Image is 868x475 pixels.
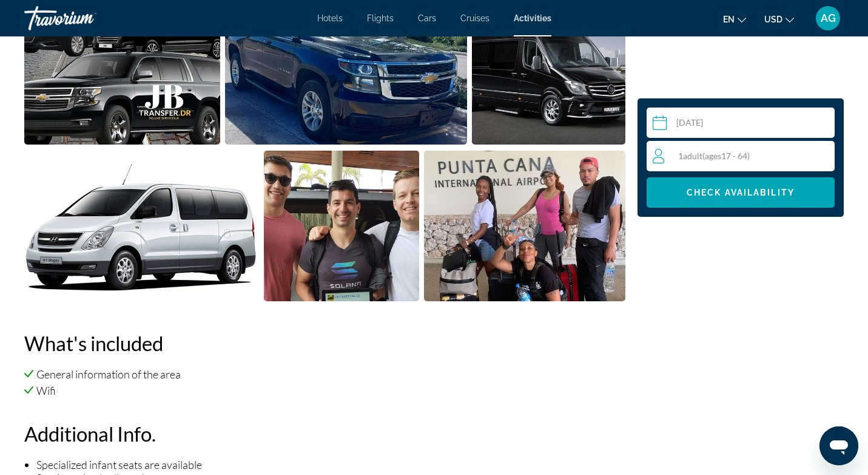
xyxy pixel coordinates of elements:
h2: Additional Info. [24,422,625,446]
li: Specialized infant seats are available [36,458,625,471]
span: ( 17 - 64) [702,151,750,161]
button: Open full-screen image slider [424,150,625,302]
span: USD [764,15,782,24]
button: Change language [723,10,746,28]
button: Check Availability [647,177,835,208]
li: Wifi [24,384,625,397]
span: en [723,15,735,24]
a: Travorium [24,2,146,34]
a: Cruises [460,13,490,23]
a: Cars [418,13,436,23]
iframe: Button to launch messaging window [819,426,858,465]
a: Hotels [317,13,343,23]
button: Change currency [764,10,794,28]
span: 1 [678,151,750,161]
span: AG [821,12,836,24]
button: Open full-screen image slider [24,150,259,302]
a: Activities [514,13,551,23]
button: Travelers: 1 adult, 0 children [647,141,835,171]
button: Open full-screen image slider [264,150,420,302]
li: General information of the area [24,367,625,381]
span: ages [705,151,721,161]
span: Adult [683,151,702,161]
button: User Menu [812,5,844,31]
a: Flights [367,13,394,23]
h2: What's included [24,331,625,355]
span: Check Availability [687,188,795,197]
